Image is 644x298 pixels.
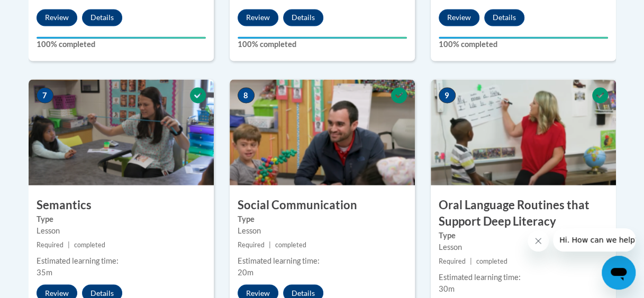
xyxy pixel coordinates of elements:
span: 30m [439,284,455,293]
span: | [269,240,271,248]
span: 20m [238,267,253,276]
iframe: Message from company [553,228,636,252]
div: Estimated learning time: [439,271,608,283]
label: 100% completed [238,39,407,50]
h3: Semantics [29,197,214,213]
div: Estimated learning time: [37,255,206,266]
span: | [68,240,70,248]
span: Hi. How can we help? [6,7,86,16]
span: Required [37,240,64,248]
span: Required [439,257,466,265]
h3: Oral Language Routines that Support Deep Literacy [431,197,616,229]
div: Your progress [37,36,206,39]
div: Estimated learning time: [238,255,407,266]
iframe: Close message [528,230,549,252]
button: Review [439,9,479,26]
span: 35m [37,267,52,276]
label: Type [238,213,407,225]
label: Type [439,229,608,241]
label: Type [37,213,206,225]
label: 100% completed [37,39,206,50]
span: completed [476,257,507,265]
label: 100% completed [439,39,608,50]
span: 8 [238,87,255,103]
h3: Social Communication [230,197,415,213]
img: Course Image [29,79,214,185]
img: Course Image [431,79,616,185]
button: Details [484,9,524,26]
div: Lesson [439,241,608,253]
div: Lesson [37,225,206,236]
div: Lesson [238,225,407,236]
span: completed [275,240,306,248]
button: Review [37,9,77,26]
button: Review [238,9,278,26]
span: 9 [439,87,456,103]
span: 7 [37,87,53,103]
div: Your progress [238,36,407,39]
button: Details [283,9,323,26]
span: | [470,257,472,265]
div: Your progress [439,36,608,39]
img: Course Image [230,79,415,185]
span: completed [74,240,105,248]
iframe: Button to launch messaging window [602,256,636,290]
span: Required [238,240,265,248]
button: Details [82,9,122,26]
